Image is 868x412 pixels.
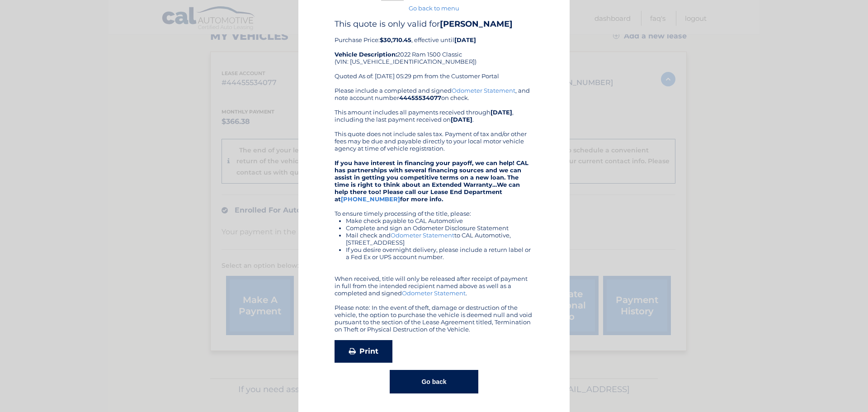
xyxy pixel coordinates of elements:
[346,224,533,232] li: Complete and sign an Odometer Disclosure Statement
[454,36,476,43] b: [DATE]
[451,116,472,123] b: [DATE]
[335,340,392,363] a: Print
[335,19,533,87] div: Purchase Price: , effective until 2022 Ram 1500 Classic (VIN: [US_VEHICLE_IDENTIFICATION_NUMBER])...
[399,94,441,101] b: 44455534077
[491,109,512,116] b: [DATE]
[335,51,397,58] strong: Vehicle Description:
[335,159,528,203] strong: If you have interest in financing your payoff, we can help! CAL has partnerships with several fin...
[380,36,411,43] b: $30,710.45
[346,232,533,246] li: Mail check and to CAL Automotive, [STREET_ADDRESS]
[391,232,454,239] a: Odometer Statement
[341,195,400,203] a: [PHONE_NUMBER]
[346,217,533,224] li: Make check payable to CAL Automotive
[452,87,515,94] a: Odometer Statement
[335,19,533,29] h4: This quote is only valid for
[409,5,459,12] a: Go back to menu
[390,370,478,393] button: Go back
[335,87,533,333] div: Please include a completed and signed , and note account number on check. This amount includes al...
[346,246,533,260] li: If you desire overnight delivery, please include a return label or a Fed Ex or UPS account number.
[440,19,513,29] b: [PERSON_NAME]
[402,289,466,297] a: Odometer Statement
